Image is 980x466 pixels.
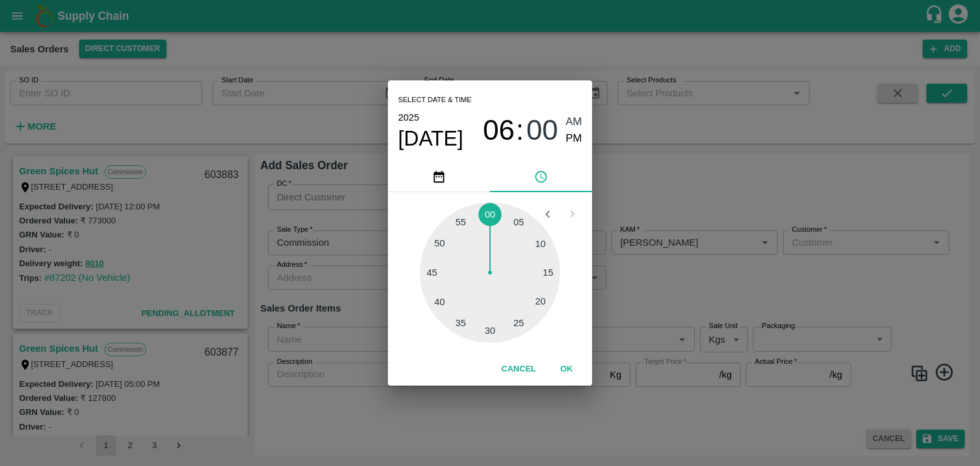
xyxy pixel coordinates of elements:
button: 2025 [398,109,419,126]
button: pick date [388,162,490,192]
button: Cancel [496,358,541,380]
button: [DATE] [398,126,463,151]
button: AM [566,114,583,131]
button: OK [546,358,587,380]
button: PM [566,130,583,147]
button: 00 [526,114,558,147]
button: 06 [483,114,515,147]
span: Select date & time [398,91,471,110]
button: pick time [490,162,592,192]
span: : [516,114,524,147]
button: Open previous view [535,202,560,226]
span: 06 [483,114,515,147]
span: 00 [526,114,558,147]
